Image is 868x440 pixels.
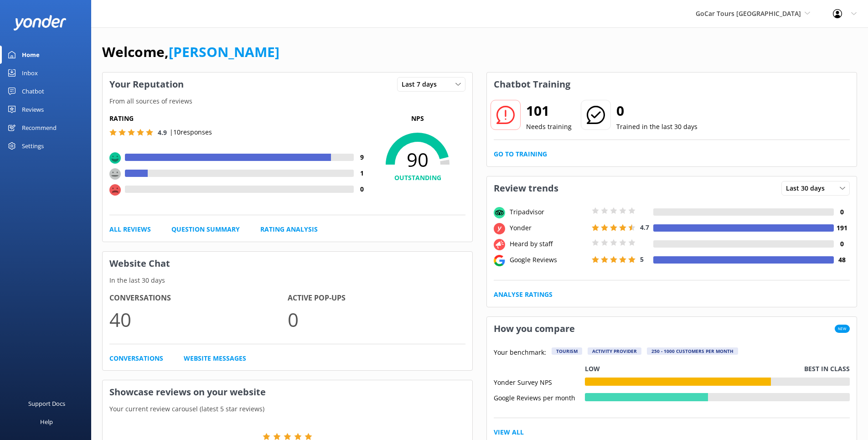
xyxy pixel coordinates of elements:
[370,114,465,124] p: NPS
[28,394,65,413] div: Support Docs
[616,122,697,132] p: Trained in the last 30 days
[494,427,524,437] a: View All
[370,173,465,183] h4: OUTSTANDING
[507,207,589,217] div: Tripadvisor
[103,252,472,275] h3: Website Chat
[526,122,572,132] p: Needs training
[22,82,44,100] div: Chatbot
[14,15,66,30] img: yonder-white-logo.png
[588,347,641,355] div: Activity Provider
[102,41,279,63] h1: Welcome,
[494,347,546,358] p: Your benchmark:
[494,393,585,401] div: Google Reviews per month
[834,239,850,249] h4: 0
[507,223,589,233] div: Yonder
[354,152,370,162] h4: 9
[507,255,589,265] div: Google Reviews
[786,183,830,193] span: Last 30 days
[354,168,370,178] h4: 1
[494,378,585,386] div: Yonder Survey NPS
[585,364,600,374] p: Low
[103,96,472,106] p: From all sources of reviews
[103,404,472,414] p: Your current review carousel (latest 5 star reviews)
[184,353,246,363] a: Website Messages
[109,114,370,124] h5: Rating
[260,224,318,234] a: Rating Analysis
[552,347,582,355] div: Tourism
[526,100,572,122] h2: 101
[22,100,44,119] div: Reviews
[507,239,589,249] div: Heard by staff
[109,353,163,363] a: Conversations
[22,64,38,82] div: Inbox
[171,224,240,234] a: Question Summary
[288,304,466,335] p: 0
[616,100,697,122] h2: 0
[22,137,44,155] div: Settings
[40,413,53,431] div: Help
[494,290,553,300] a: Analyse Ratings
[354,184,370,194] h4: 0
[494,149,547,159] a: Go to Training
[640,223,649,232] span: 4.7
[834,223,850,233] h4: 191
[370,148,465,171] span: 90
[103,72,191,96] h3: Your Reputation
[487,72,577,96] h3: Chatbot Training
[696,9,801,18] span: GoCar Tours [GEOGRAPHIC_DATA]
[22,119,57,137] div: Recommend
[288,292,466,304] h4: Active Pop-ups
[640,255,644,264] span: 5
[103,380,472,404] h3: Showcase reviews on your website
[487,317,582,341] h3: How you compare
[109,292,288,304] h4: Conversations
[170,127,212,137] p: | 10 responses
[804,364,850,374] p: Best in class
[834,255,850,265] h4: 48
[834,207,850,217] h4: 0
[158,128,167,137] span: 4.9
[169,42,279,61] a: [PERSON_NAME]
[835,325,850,333] span: New
[402,79,442,89] span: Last 7 days
[109,224,151,234] a: All Reviews
[647,347,738,355] div: 250 - 1000 customers per month
[22,46,40,64] div: Home
[103,275,472,285] p: In the last 30 days
[109,304,288,335] p: 40
[487,176,565,200] h3: Review trends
